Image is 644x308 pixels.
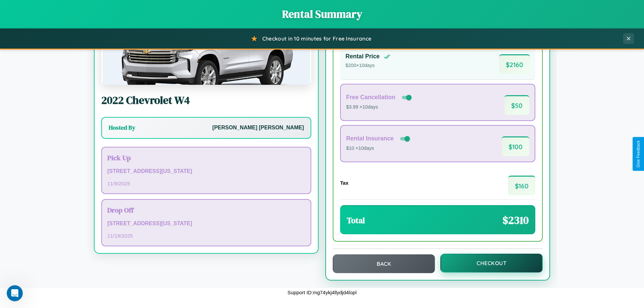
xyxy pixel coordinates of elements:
h2: 2022 Chevrolet W4 [101,93,311,108]
h1: Rental Summary [7,7,637,21]
img: Chevrolet W4 [101,18,311,85]
h3: Hosted By [109,124,135,132]
p: [PERSON_NAME] [PERSON_NAME] [212,123,304,133]
p: 11 / 9 / 2025 [107,179,305,188]
h4: Rental Insurance [346,135,394,142]
span: $ 160 [508,176,535,195]
h3: Drop Off [107,205,305,215]
div: Give Feedback [636,140,641,168]
h4: Free Cancellation [346,94,395,101]
span: $ 2310 [502,213,529,228]
iframe: Intercom live chat [7,285,23,301]
p: [STREET_ADDRESS][US_STATE] [107,167,305,176]
h3: Pick Up [107,153,305,163]
h4: Rental Price [345,53,380,60]
span: Checkout in 10 minutes for Free Insurance [262,35,371,42]
span: $ 2160 [499,54,530,74]
button: Checkout [440,254,543,272]
p: $10 × 10 days [346,144,411,153]
span: $ 50 [504,95,529,115]
p: [STREET_ADDRESS][US_STATE] [107,219,305,229]
span: $ 100 [502,136,529,156]
button: Back [333,254,435,273]
p: Support ID: mg74ykj4llydjd4lopl [287,288,357,297]
p: 11 / 19 / 2025 [107,231,305,240]
h3: Total [347,215,365,226]
p: $ 200 × 10 days [345,61,390,70]
h4: Tax [340,180,348,186]
p: $3.99 × 10 days [346,103,413,112]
